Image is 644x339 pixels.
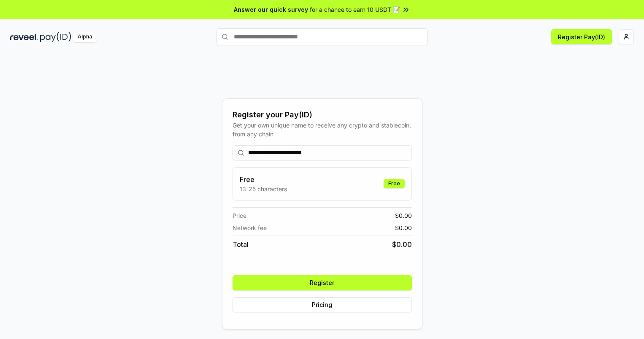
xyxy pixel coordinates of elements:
[234,5,308,14] span: Answer our quick survey
[233,211,246,220] span: Price
[240,184,287,193] p: 13-25 characters
[233,121,412,138] div: Get your own unique name to receive any crypto and stablecoin, from any chain
[395,211,412,220] span: $ 0.00
[233,275,412,290] button: Register
[233,239,249,250] span: Total
[73,32,97,42] div: Alpha
[395,223,412,232] span: $ 0.00
[40,32,71,42] img: pay_id
[233,109,412,121] div: Register your Pay(ID)
[392,239,412,250] span: $ 0.00
[240,174,287,184] h3: Free
[384,179,405,188] div: Free
[233,297,412,312] button: Pricing
[10,32,38,42] img: reveel_dark
[310,5,400,14] span: for a chance to earn 10 USDT 📝
[233,223,267,232] span: Network fee
[551,29,612,44] button: Register Pay(ID)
